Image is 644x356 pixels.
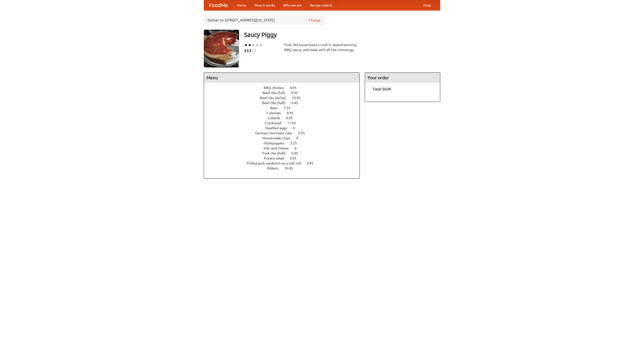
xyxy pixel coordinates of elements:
a: Recipe videos [306,0,336,10]
span: 3.95 [290,156,301,160]
span: Housemade chips [262,136,295,140]
span: Pork ribs (half) [262,151,291,155]
span: 4 [296,136,303,140]
a: German chocolate cake 5.95 [255,131,314,135]
span: 6.95 [291,151,303,155]
span: Riblets [267,166,284,170]
span: 10.45 [292,96,306,100]
b: Total: $0.00 [373,87,391,91]
span: 9.95 [286,116,298,120]
a: Beef ribs (half) 6.45 [262,101,307,105]
h4: Your order [365,73,440,83]
li: $ [247,48,249,53]
span: Collards [267,116,285,120]
span: 6 [295,146,302,150]
li: $ [249,48,252,53]
li: ★ [259,42,263,48]
span: Pulled pork sandwich on a soft roll [247,161,306,165]
h4: Menu [204,73,359,83]
span: Beer [270,106,283,110]
span: Beef ribs (delux) [260,96,291,100]
span: Mac and cheese [264,146,294,150]
a: Collards 9.95 [267,116,302,120]
a: Hushpuppies 3.25 [264,141,306,145]
span: Devilled eggs [265,126,292,130]
span: 7.55 [284,106,295,110]
span: Hushpuppies [264,141,289,145]
a: FoodMe [204,0,233,10]
a: Help [419,0,435,10]
span: 6.45 [291,101,303,105]
span: 9.95 [291,91,303,95]
a: Housemade chips 4 [262,136,307,140]
span: Coleslaw [267,111,286,115]
li: $ [244,48,247,53]
a: Pulled pork sandwich on a soft roll 4.95 [247,161,323,165]
a: Devilled eggs 4 [265,126,304,130]
span: 3.25 [290,141,302,145]
h3: Saucy Piggy [244,30,440,40]
a: BBQ chicken 4.95 [264,86,306,90]
span: 4.95 [307,161,318,165]
span: 5.95 [298,131,310,135]
li: $ [254,48,257,53]
a: Who we are [279,0,306,10]
a: Potato salad 3.95 [264,156,306,160]
li: $ [252,48,254,53]
li: ★ [248,42,252,48]
div: Pork. We know how to cook it. Award-winning BBQ sauce, and meat with all the trimmings. [284,42,360,52]
span: German chocolate cake [255,131,297,135]
li: ★ [255,42,259,48]
a: How it works [251,0,279,10]
div: Deliver to: [STREET_ADDRESS][US_STATE] [204,16,325,25]
a: Beer 7.55 [270,106,300,110]
span: Beef ribs (full) [263,91,290,95]
a: Home [233,0,251,10]
span: 8.95 [287,111,299,115]
span: 11.45 [287,121,301,125]
li: ★ [244,42,248,48]
a: Mac and cheese 6 [264,146,306,150]
span: Potato salad [264,156,289,160]
a: Cornbread 11.45 [265,121,305,125]
img: angular.jpg [204,30,239,67]
span: BBQ chicken [264,86,289,90]
a: Pork ribs (half) 6.95 [262,151,307,155]
a: Beef ribs (full) 9.95 [263,91,307,95]
li: ★ [252,42,255,48]
span: 4 [293,126,300,130]
a: Coleslaw 8.95 [267,111,303,115]
span: 4.95 [290,86,302,90]
a: Beef ribs (delux) 10.45 [260,96,310,100]
span: Cornbread [265,121,286,125]
span: Beef ribs (half) [262,101,291,105]
a: Change [309,18,321,23]
a: Riblets 10.45 [267,166,302,170]
span: 10.45 [284,166,298,170]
